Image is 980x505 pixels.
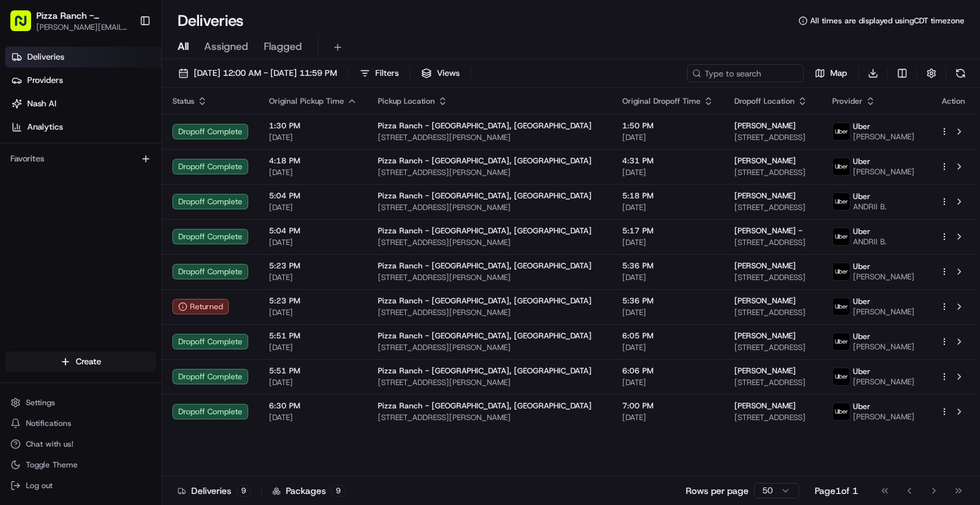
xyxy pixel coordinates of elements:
span: ANDRII B. [853,202,887,212]
span: Map [830,67,847,79]
span: [STREET_ADDRESS] [734,342,811,353]
button: Returned [172,299,229,314]
span: Pizza Ranch - [GEOGRAPHIC_DATA], [GEOGRAPHIC_DATA] [378,331,592,341]
span: 4:31 PM [622,156,714,166]
span: [DATE] [622,342,714,353]
img: uber-new-logo.jpeg [833,298,850,315]
span: [PERSON_NAME] [853,377,915,387]
span: [PERSON_NAME] [853,412,915,422]
span: [PERSON_NAME] [853,132,915,142]
span: [PERSON_NAME] [734,191,796,201]
span: 5:04 PM [269,226,357,236]
button: Toggle Theme [5,456,156,474]
span: Assigned [204,39,248,54]
span: [STREET_ADDRESS] [734,237,811,248]
span: [STREET_ADDRESS] [734,307,811,318]
button: Pizza Ranch - [GEOGRAPHIC_DATA], [GEOGRAPHIC_DATA][PERSON_NAME][EMAIL_ADDRESS][PERSON_NAME][DOMAI... [5,5,134,36]
span: 5:04 PM [269,191,357,201]
button: Refresh [951,64,970,82]
img: uber-new-logo.jpeg [833,228,850,245]
span: [DATE] [269,377,357,388]
span: Uber [853,191,870,202]
span: [DATE] [622,307,714,318]
span: [DATE] [269,342,357,353]
span: 5:51 PM [269,331,357,341]
span: [STREET_ADDRESS] [734,167,811,178]
a: Providers [5,70,161,91]
span: [STREET_ADDRESS][PERSON_NAME] [378,167,601,178]
button: Views [415,64,465,82]
div: Page 1 of 1 [815,484,858,497]
span: [STREET_ADDRESS] [734,132,811,143]
img: uber-new-logo.jpeg [833,403,850,420]
span: 4:18 PM [269,156,357,166]
span: 5:36 PM [622,261,714,271]
div: Action [940,96,967,106]
span: [STREET_ADDRESS] [734,202,811,213]
span: [PERSON_NAME] [734,366,796,376]
span: Pizza Ranch - [GEOGRAPHIC_DATA], [GEOGRAPHIC_DATA] [378,366,592,376]
span: 1:30 PM [269,121,357,131]
button: [PERSON_NAME][EMAIL_ADDRESS][PERSON_NAME][DOMAIN_NAME] [36,22,129,32]
span: [DATE] [269,237,357,248]
button: Create [5,351,156,372]
a: Analytics [5,117,161,137]
span: 5:51 PM [269,366,357,376]
span: [DATE] [269,202,357,213]
span: [PERSON_NAME] [853,167,915,177]
span: Pizza Ranch - [GEOGRAPHIC_DATA], [GEOGRAPHIC_DATA] [378,191,592,201]
span: Uber [853,226,870,237]
span: Uber [853,261,870,272]
span: Filters [375,67,399,79]
span: [STREET_ADDRESS][PERSON_NAME] [378,412,601,423]
span: Views [437,67,460,79]
button: [DATE] 12:00 AM - [DATE] 11:59 PM [172,64,343,82]
span: Pizza Ranch - [GEOGRAPHIC_DATA], [GEOGRAPHIC_DATA] [378,296,592,306]
span: Uber [853,296,870,307]
span: [PERSON_NAME] [734,156,796,166]
span: Provider [832,96,863,106]
button: Pizza Ranch - [GEOGRAPHIC_DATA], [GEOGRAPHIC_DATA] [36,9,129,22]
span: [DATE] [622,167,714,178]
span: Pickup Location [378,96,435,106]
span: [DATE] [622,237,714,248]
span: [DATE] [622,202,714,213]
img: uber-new-logo.jpeg [833,263,850,280]
span: Pizza Ranch - [GEOGRAPHIC_DATA], [GEOGRAPHIC_DATA] [378,226,592,236]
span: [DATE] [622,272,714,283]
button: Chat with us! [5,435,156,453]
span: [STREET_ADDRESS][PERSON_NAME] [378,377,601,388]
span: Notifications [26,418,71,429]
span: Original Pickup Time [269,96,344,106]
span: Uber [853,366,870,377]
span: Toggle Theme [26,460,78,470]
span: [STREET_ADDRESS][PERSON_NAME] [378,237,601,248]
span: 5:17 PM [622,226,714,236]
span: [DATE] [622,132,714,143]
a: Nash AI [5,93,161,114]
span: Analytics [27,121,63,133]
span: [PERSON_NAME] [853,342,915,352]
span: [PERSON_NAME] [734,121,796,131]
span: All times are displayed using CDT timezone [810,16,964,26]
span: [DATE] [269,272,357,283]
span: [PERSON_NAME] - [734,226,802,236]
button: Notifications [5,414,156,432]
span: Uber [853,156,870,167]
a: Deliveries [5,47,161,67]
img: uber-new-logo.jpeg [833,158,850,175]
span: [PERSON_NAME] [734,401,796,411]
span: Deliveries [27,51,64,63]
span: Log out [26,480,52,491]
span: [DATE] [269,412,357,423]
span: Settings [26,397,55,408]
span: [PERSON_NAME] [853,272,915,282]
input: Type to search [687,64,804,82]
img: uber-new-logo.jpeg [833,333,850,350]
span: [PERSON_NAME] [734,296,796,306]
span: [STREET_ADDRESS][PERSON_NAME] [378,342,601,353]
button: Map [809,64,853,82]
h1: Deliveries [178,10,244,31]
